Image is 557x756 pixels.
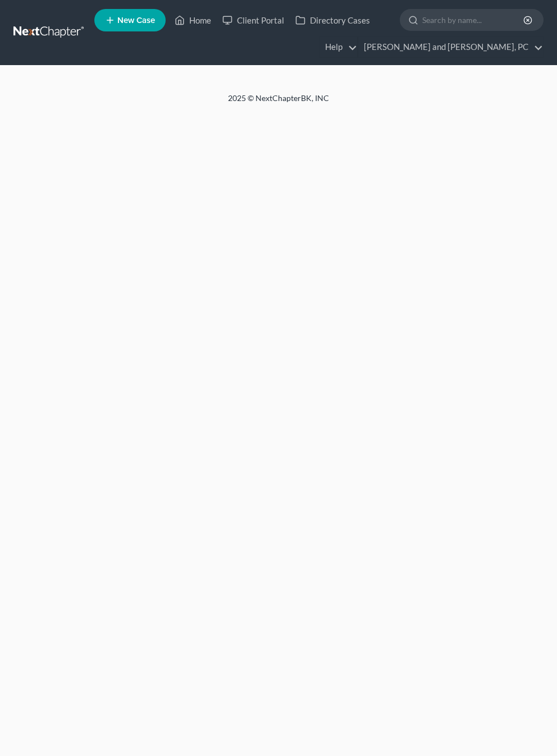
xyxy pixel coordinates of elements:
span: New Case [117,16,155,25]
div: 2025 © NextChapterBK, INC [9,93,548,113]
input: Search by name... [422,10,525,30]
a: Client Portal [217,10,290,30]
a: Home [169,10,217,30]
a: Directory Cases [290,10,376,30]
a: [PERSON_NAME] and [PERSON_NAME], PC [358,37,543,57]
a: Help [319,37,357,57]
